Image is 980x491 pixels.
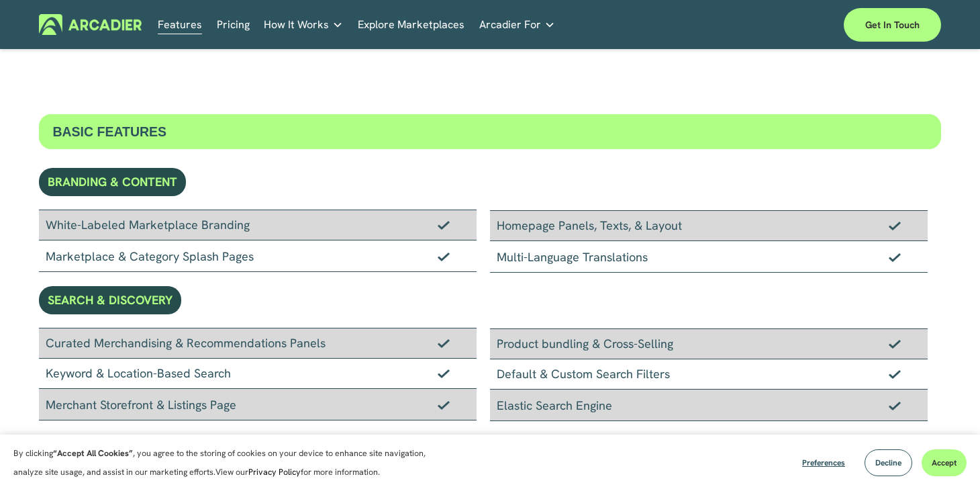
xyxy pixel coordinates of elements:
div: Elastic Search Engine [490,390,928,421]
span: Arcadier For [479,15,541,34]
div: SEARCH & DISCOVERY [39,286,181,314]
a: Explore Marketplaces [358,14,464,35]
img: Checkmark [438,220,450,230]
span: How It Works [264,15,329,34]
a: Get in touch [844,8,941,42]
p: By clicking , you agree to the storing of cookies on your device to enhance site navigation, anal... [13,444,450,482]
img: Checkmark [438,339,450,348]
a: folder dropdown [479,14,555,35]
div: Default & Custom Search Filters [490,359,928,390]
div: BASIC FEATURES [39,114,940,149]
img: Checkmark [889,221,901,230]
div: Keyword & Location-Based Search [39,359,477,389]
div: Marketplace & Category Splash Pages [39,240,477,272]
img: Checkmark [889,339,901,349]
div: BRANDING & CONTENT [39,168,186,196]
button: Decline [865,449,912,476]
div: Product bundling & Cross-Selling [490,328,928,359]
img: Checkmark [438,369,450,378]
button: Preferences [792,449,855,476]
span: Accept [932,457,957,468]
img: Checkmark [438,252,450,261]
span: Preferences [802,457,845,468]
div: Multi-Language Translations [490,241,928,273]
img: Checkmark [438,400,450,410]
img: Arcadier [39,14,142,35]
a: folder dropdown [264,14,343,35]
img: Checkmark [889,401,901,410]
a: Pricing [217,14,250,35]
div: Curated Merchandising & Recommendations Panels [39,328,477,359]
button: Accept [922,449,967,476]
div: Homepage Panels, Texts, & Layout [490,210,928,241]
span: Decline [875,457,901,468]
div: White-Labeled Marketplace Branding [39,210,477,240]
strong: “Accept All Cookies” [53,448,133,459]
a: Features [158,14,202,35]
a: Privacy Policy [248,467,301,478]
div: Merchant Storefront & Listings Page [39,389,477,420]
img: Checkmark [889,253,901,262]
img: Checkmark [889,369,901,379]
